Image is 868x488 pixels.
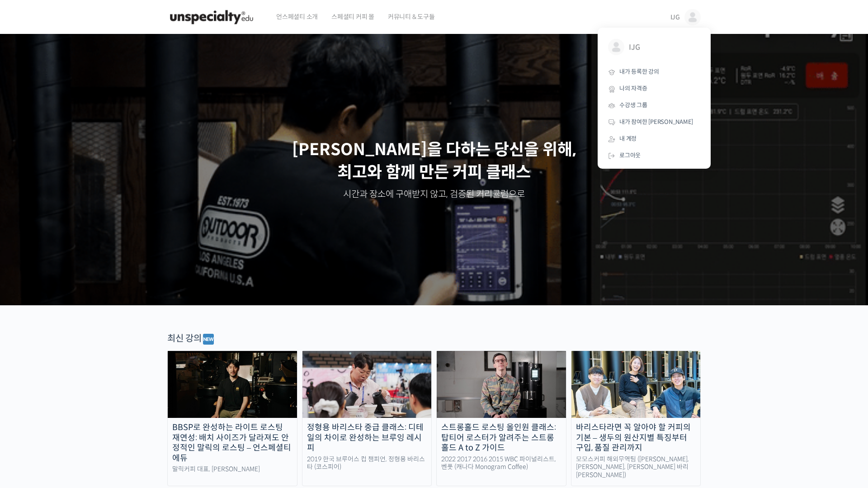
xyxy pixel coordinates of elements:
[3,287,60,309] a: 홈
[571,351,701,418] img: momos_course-thumbnail.jpg
[601,114,707,131] a: 내가 참여한 [PERSON_NAME]
[168,465,297,474] div: 말릭커피 대표, [PERSON_NAME]
[601,64,707,81] a: 내가 등록한 강의
[302,351,432,418] img: advanced-brewing_course-thumbnail.jpeg
[140,300,151,308] span: 설정
[601,131,707,147] a: 내 계정
[629,39,696,56] span: IJG
[619,85,647,92] span: 나의 자격증
[571,351,701,486] a: 바리스타라면 꼭 알아야 할 커피의 기본 – 생두의 원산지별 특징부터 구입, 품질 관리까지 모모스커피 해외무역팀 ([PERSON_NAME], [PERSON_NAME], [PER...
[302,422,432,453] div: 정형용 바리스타 중급 클래스: 디테일의 차이로 완성하는 브루잉 레시피
[302,455,432,471] div: 2019 한국 브루어스 컵 챔피언, 정형용 바리스타 (코스피어)
[601,81,707,97] a: 나의 자격증
[167,351,297,486] a: BBSP로 완성하는 라이트 로스팅 재연성: 배치 사이즈가 달라져도 안정적인 말릭의 로스팅 – 언스페셜티 에듀 말릭커피 대표, [PERSON_NAME]
[168,422,297,463] div: BBSP로 완성하는 라이트 로스팅 재연성: 배치 사이즈가 달라져도 안정적인 말릭의 로스팅 – 언스페셜티 에듀
[9,138,859,184] p: [PERSON_NAME]을 다하는 당신을 위해, 최고와 함께 만든 커피 클래스
[619,118,693,126] span: 내가 참여한 [PERSON_NAME]
[601,147,707,164] a: 로그아웃
[437,422,566,453] div: 스트롱홀드 로스팅 올인원 클래스: 탑티어 로스터가 알려주는 스트롱홀드 A to Z 가이드
[167,332,701,346] div: 최신 강의
[302,351,432,486] a: 정형용 바리스타 중급 클래스: 디테일의 차이로 완성하는 브루잉 레시피 2019 한국 브루어스 컵 챔피언, 정형용 바리스타 (코스피어)
[60,287,117,309] a: 대화
[619,68,659,76] span: 내가 등록한 강의
[83,301,94,308] span: 대화
[9,188,859,201] p: 시간과 장소에 구애받지 않고, 검증된 커리큘럼으로
[117,287,174,309] a: 설정
[619,152,641,159] span: 로그아웃
[168,351,297,418] img: malic-roasting-class_course-thumbnail.jpg
[571,455,701,479] div: 모모스커피 해외무역팀 ([PERSON_NAME], [PERSON_NAME], [PERSON_NAME] 바리[PERSON_NAME])
[203,334,214,345] img: 🆕
[28,300,34,308] span: 홈
[601,97,707,114] a: 수강생 그룹
[670,13,680,21] span: IJG
[436,351,566,486] a: 스트롱홀드 로스팅 올인원 클래스: 탑티어 로스터가 알려주는 스트롱홀드 A to Z 가이드 2022 2017 2016 2015 WBC 파이널리스트, 벤풋 (캐나다 Monogra...
[619,101,647,109] span: 수강생 그룹
[571,422,701,453] div: 바리스타라면 꼭 알아야 할 커피의 기본 – 생두의 원산지별 특징부터 구입, 품질 관리까지
[437,351,566,418] img: stronghold-roasting_course-thumbnail.jpg
[437,455,566,471] div: 2022 2017 2016 2015 WBC 파이널리스트, 벤풋 (캐나다 Monogram Coffee)
[601,32,707,64] a: IJG
[619,135,637,142] span: 내 계정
